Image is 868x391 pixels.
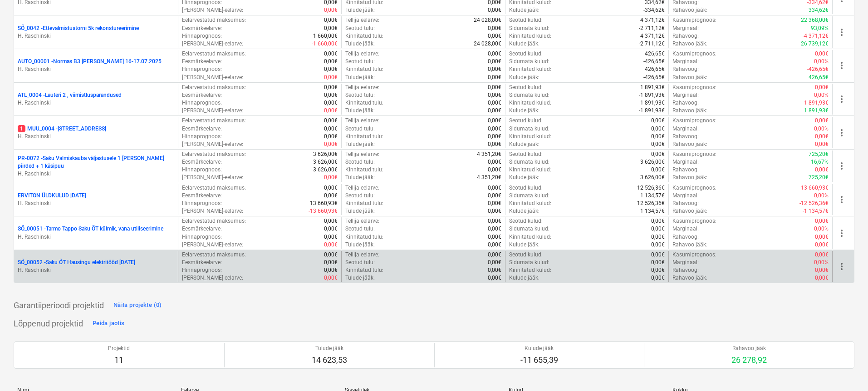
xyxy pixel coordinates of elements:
p: Rahavoog : [672,233,699,241]
p: 0,00€ [488,184,501,192]
p: Hinnaprognoos : [182,65,222,73]
p: 0,00€ [324,50,338,58]
p: 0,00€ [815,251,829,259]
p: Kulude jääk : [509,207,539,215]
p: 0,00€ [651,225,665,233]
p: H. Raschinski [18,32,174,40]
p: 1 891,93€ [640,84,665,91]
p: Rahavoo jääk : [672,74,707,81]
div: SÕ_00052 -Saku ÕT Hausingu elektritööd [DATE]H. Raschinski [18,259,174,274]
p: -426,65€ [807,65,829,73]
p: 0,00€ [488,91,501,99]
p: Tulude jääk : [345,74,375,81]
p: -1 134,57€ [803,207,829,215]
p: Sidumata kulud : [509,225,549,233]
p: 12 526,36€ [637,200,665,207]
p: Hinnaprognoos : [182,166,222,174]
p: 0,00€ [324,65,338,73]
p: 0,00€ [651,140,665,148]
p: [PERSON_NAME]-eelarve : [182,140,243,148]
p: Marginaal : [672,192,699,200]
p: 0,00€ [488,117,501,125]
p: Tulude jääk : [345,241,375,249]
p: 0,00€ [651,117,665,125]
p: 0,00€ [651,133,665,140]
p: Sidumata kulud : [509,58,549,65]
p: Sidumata kulud : [509,158,549,166]
p: Rahavoo jääk : [672,140,707,148]
p: -4 371,12€ [803,32,829,40]
p: -12 526,36€ [799,200,829,207]
p: H. Raschinski [18,170,174,178]
p: 0,00€ [488,192,501,200]
p: Tellija eelarve : [345,117,379,125]
p: -1 891,93€ [639,91,665,99]
p: Marginaal : [672,91,699,99]
span: more_vert [836,160,847,171]
p: Eelarvestatud maksumus : [182,50,246,58]
p: Kasumiprognoos : [672,251,716,259]
p: 0,00€ [651,259,665,266]
p: 0,00€ [324,133,338,140]
p: Kinnitatud kulud : [509,99,551,107]
p: Marginaal : [672,225,699,233]
p: Tellija eelarve : [345,150,379,158]
p: Eelarvestatud maksumus : [182,117,246,125]
p: 0,00€ [324,99,338,107]
p: Rahavoog : [672,99,699,107]
p: Rahavoog : [672,32,699,40]
p: Kasumiprognoos : [672,117,716,125]
p: 1 134,57€ [640,192,665,200]
p: Seotud kulud : [509,84,543,91]
p: Tellija eelarve : [345,217,379,225]
p: Tellija eelarve : [345,50,379,58]
p: 1 891,93€ [640,99,665,107]
p: 0,00€ [324,6,338,14]
p: [PERSON_NAME]-eelarve : [182,241,243,249]
p: [PERSON_NAME]-eelarve : [182,40,243,48]
div: Näita projekte (0) [113,300,162,311]
p: 0,00€ [488,99,501,107]
p: H. Raschinski [18,133,174,140]
p: 0,00€ [815,50,829,58]
p: Sidumata kulud : [509,125,549,133]
p: 4 371,12€ [640,32,665,40]
p: 0,00€ [651,125,665,133]
p: Kulude jääk : [509,107,539,115]
p: 0,00€ [488,241,501,249]
p: SÕ_00051 - Tarmo Tappo Saku ÕT külmik, vana utiliseerimine [18,225,163,233]
p: Kinnitatud kulud : [509,200,551,207]
p: 3 626,00€ [313,158,338,166]
p: 0,00€ [324,259,338,266]
p: 0,00€ [324,58,338,65]
p: 0,00€ [488,6,501,14]
p: 0,00€ [324,192,338,200]
p: Tulude jääk : [345,174,375,181]
div: ERVITON ÜLDKULUD [DATE]H. Raschinski [18,192,174,207]
p: Sidumata kulud : [509,192,549,200]
p: 0,00€ [488,65,501,73]
p: -1 891,93€ [639,107,665,115]
p: Kasumiprognoos : [672,184,716,192]
p: Tulude jääk : [345,40,375,48]
p: 0,00€ [488,166,501,174]
p: 0,00€ [324,251,338,259]
p: Seotud tulu : [345,125,375,133]
p: [PERSON_NAME]-eelarve : [182,6,243,14]
p: Kinnitatud tulu : [345,32,383,40]
p: Eesmärkeelarve : [182,91,222,99]
p: 0,00€ [488,84,501,91]
p: Tulude jääk : [345,6,375,14]
p: 12 526,36€ [637,184,665,192]
p: 0,00€ [324,217,338,225]
p: Seotud tulu : [345,25,375,32]
p: Kasumiprognoos : [672,150,716,158]
p: 0,00€ [488,107,501,115]
p: 0,00€ [488,251,501,259]
p: 0,00€ [324,91,338,99]
p: 0,00% [814,259,829,266]
p: 13 660,93€ [310,200,338,207]
p: H. Raschinski [18,233,174,241]
p: Rahavoo jääk : [672,107,707,115]
p: Kinnitatud tulu : [345,133,383,140]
